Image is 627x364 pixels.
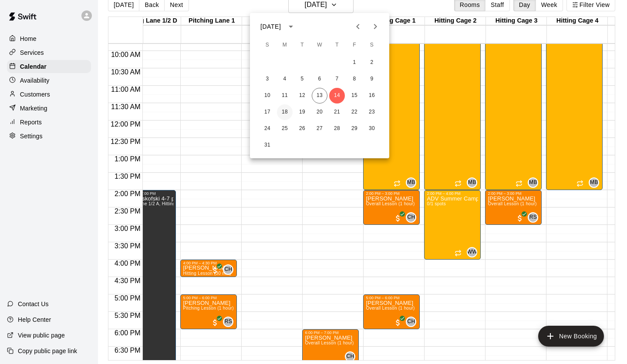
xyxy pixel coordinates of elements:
[312,37,327,54] span: Wednesday
[294,88,310,104] button: 12
[347,71,362,87] button: 8
[329,71,345,87] button: 7
[260,121,275,137] button: 24
[329,37,345,54] span: Thursday
[364,37,380,54] span: Saturday
[329,121,345,137] button: 28
[260,37,275,54] span: Sunday
[260,22,281,31] div: [DATE]
[349,18,367,35] button: Previous month
[364,71,380,87] button: 9
[347,37,362,54] span: Friday
[260,88,275,104] button: 10
[312,121,327,137] button: 27
[347,88,362,104] button: 15
[312,104,327,120] button: 20
[294,71,310,87] button: 5
[364,121,380,137] button: 30
[260,104,275,120] button: 17
[312,88,327,104] button: 13
[364,88,380,104] button: 16
[294,121,310,137] button: 26
[367,18,384,35] button: Next month
[260,71,275,87] button: 3
[347,121,362,137] button: 29
[277,121,293,137] button: 25
[277,37,293,54] span: Monday
[283,19,298,34] button: calendar view is open, switch to year view
[294,37,310,54] span: Tuesday
[277,88,293,104] button: 11
[364,55,380,70] button: 2
[294,104,310,120] button: 19
[277,71,293,87] button: 4
[364,104,380,120] button: 23
[277,104,293,120] button: 18
[260,137,275,153] button: 31
[347,104,362,120] button: 22
[329,88,345,104] button: 14
[329,104,345,120] button: 21
[347,55,362,70] button: 1
[312,71,327,87] button: 6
